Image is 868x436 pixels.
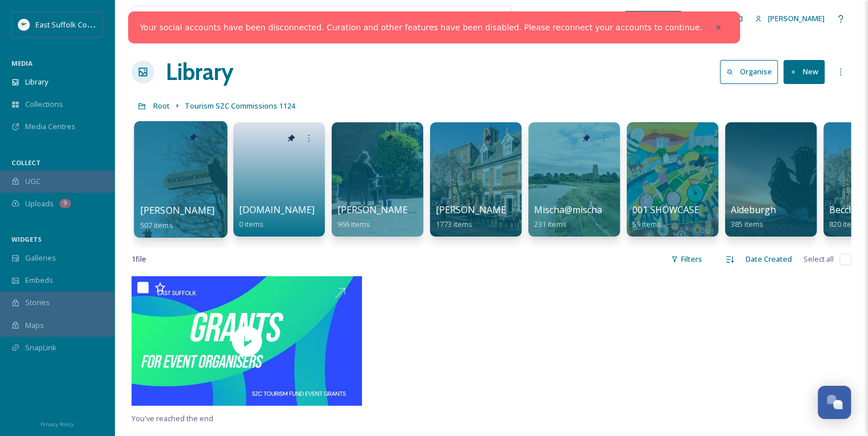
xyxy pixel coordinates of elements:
img: ESC%20Logo.png [18,19,30,30]
span: 59 items [632,219,661,229]
span: COLLECT [11,158,41,167]
span: Beccles [829,203,861,216]
span: Tourism SZC Commissions 1124 [185,101,295,111]
a: [PERSON_NAME]507 items [140,205,215,230]
a: Your social accounts have been disconnected. Curation and other features have been disabled. Plea... [140,22,702,34]
a: [PERSON_NAME] @crisp design966 items [337,205,472,229]
span: 1 file [132,254,146,265]
a: [PERSON_NAME] [749,7,830,30]
span: 1773 items [436,219,472,229]
a: Tourism SZC Commissions 1124 [185,99,295,113]
span: SnapLink [25,342,57,353]
span: 966 items [337,219,370,229]
span: UGC [25,176,41,187]
span: Maps [25,320,44,331]
img: thumbnail [132,276,362,406]
a: Root [153,99,170,113]
span: 001 SHOWCASE [632,203,699,216]
button: Organise [720,60,778,83]
span: Embeds [25,275,53,286]
span: Stories [25,297,50,308]
span: 820 items [829,219,862,229]
a: [PERSON_NAME] @ETTphotography1773 items [436,205,594,229]
a: Aldeburgh385 items [731,205,776,229]
span: Collections [25,99,63,110]
a: Privacy Policy [41,417,74,430]
div: Filters [665,248,708,270]
a: Beccles820 items [829,205,862,229]
span: [PERSON_NAME] [768,13,825,23]
span: [PERSON_NAME] @ETTphotography [436,203,594,216]
input: Search your library [158,6,397,31]
div: Date Created [740,248,798,270]
span: Uploads [25,198,54,209]
div: 9 [59,199,71,208]
a: [DOMAIN_NAME]0 items [239,205,314,229]
span: [PERSON_NAME] @crisp design [337,203,472,216]
span: Mischa@mischaphotoltd [534,203,639,216]
a: Library [166,55,233,89]
span: Galleries [25,253,56,263]
span: MEDIA [11,59,33,67]
span: Library [25,77,48,87]
span: East Suffolk Council [35,19,103,30]
span: WIDGETS [11,235,42,243]
span: Root [153,101,170,111]
a: Mischa@mischaphotoltd231 items [534,205,639,229]
span: Privacy Policy [41,421,74,428]
span: Select all [803,254,834,265]
a: What's New [624,11,682,27]
span: Media Centres [25,121,75,132]
span: [PERSON_NAME] [140,204,215,217]
span: 0 items [239,219,264,229]
span: You've reached the end [132,413,213,423]
span: Aldeburgh [731,203,776,216]
a: View all files [439,7,505,30]
a: 001 SHOWCASE59 items [632,205,699,229]
span: 507 items [140,219,173,230]
span: 385 items [731,219,763,229]
button: Open Chat [818,386,851,419]
span: [DOMAIN_NAME] [239,203,314,216]
button: New [783,60,825,83]
span: 231 items [534,219,567,229]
